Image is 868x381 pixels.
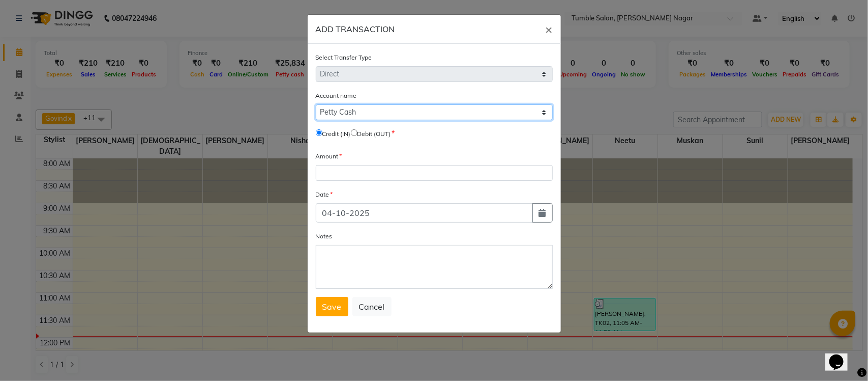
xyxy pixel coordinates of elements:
[316,152,342,161] label: Amount
[537,15,561,43] button: Close
[322,129,351,139] label: Credit (IN)
[546,21,553,37] span: ×
[316,91,357,100] label: Account name
[825,340,858,371] iframe: chat widget
[316,232,333,241] label: Notes
[316,23,395,35] h6: ADD TRANSACTION
[352,297,392,316] button: Cancel
[357,129,391,139] label: Debit (OUT)
[322,302,342,312] span: Save
[316,53,372,62] label: Select Transfer Type
[316,190,333,199] label: Date
[316,297,348,316] button: Save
